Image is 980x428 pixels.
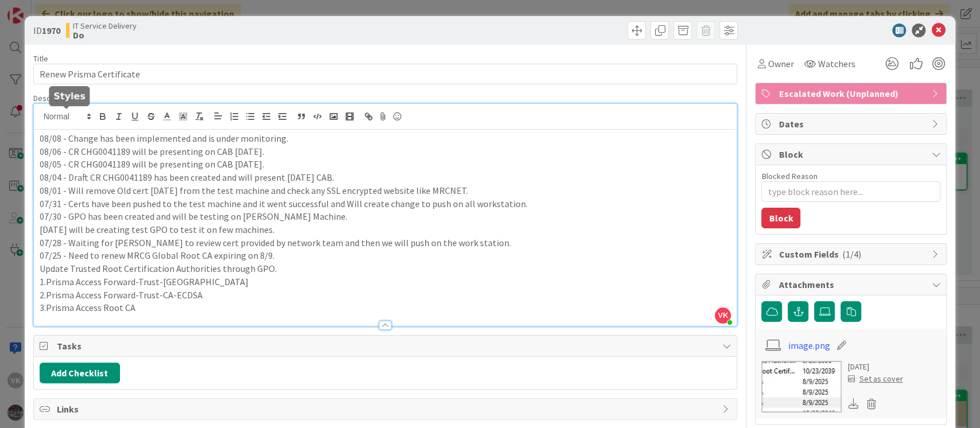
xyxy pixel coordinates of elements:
[788,338,830,352] a: image.png
[33,53,48,64] label: Title
[40,210,731,223] p: 07/30 - GPO has been created and will be testing on [PERSON_NAME] Machine.
[40,171,731,184] p: 08/04 - Draft CR CHG0041189 has been created and will present [DATE] CAB.
[40,184,731,197] p: 08/01 - Will remove Old cert [DATE] from the test machine and check any SSL encrypted website lik...
[40,223,731,236] p: [DATE] will be creating test GPO to test it on few machines.
[57,339,716,353] span: Tasks
[42,25,60,36] b: 1970
[40,132,731,145] p: 08/08 - Change has been implemented and is under monitoring.
[40,262,731,275] p: Update Trusted Root Certification Authorities through GPO.
[847,396,860,411] div: Download
[40,301,731,314] p: 3.Prisma Access Root CA
[33,93,73,103] span: Description
[73,30,137,40] b: Do
[53,91,85,102] h5: Styles
[40,275,731,289] p: 1.Prisma Access Forward-Trust-[GEOGRAPHIC_DATA]
[40,197,731,211] p: 07/31 - Certs have been pushed to the test machine and it went successful and Will create change ...
[761,171,817,181] label: Blocked Reason
[40,145,731,158] p: 08/06 - CR CHG0041189 will be presenting on CAB [DATE].
[715,308,731,324] span: VK
[33,24,60,37] span: ID
[778,278,925,291] span: Attachments
[40,289,731,302] p: 2.Prisma Access Forward-Trust-CA-ECDSA
[40,158,731,171] p: 08/05 - CR CHG0041189 will be presenting on CAB [DATE].
[40,236,731,250] p: 07/28 - Waiting for [PERSON_NAME] to review cert provided by network team and then we will push o...
[778,247,925,261] span: Custom Fields
[778,117,925,131] span: Dates
[847,373,902,385] div: Set as cover
[57,402,716,416] span: Links
[768,57,793,71] span: Owner
[40,249,731,262] p: 07/25 - Need to renew MRCG Global Root CA expiring on 8/9.
[842,248,861,260] span: ( 1/4 )
[40,363,120,383] button: Add Checklist
[847,361,902,373] div: [DATE]
[761,208,800,228] button: Block
[778,147,925,161] span: Block
[778,87,925,100] span: Escalated Work (Unplanned)
[818,57,855,71] span: Watchers
[33,64,738,84] input: type card name here...
[73,21,137,30] span: IT Service Delivery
